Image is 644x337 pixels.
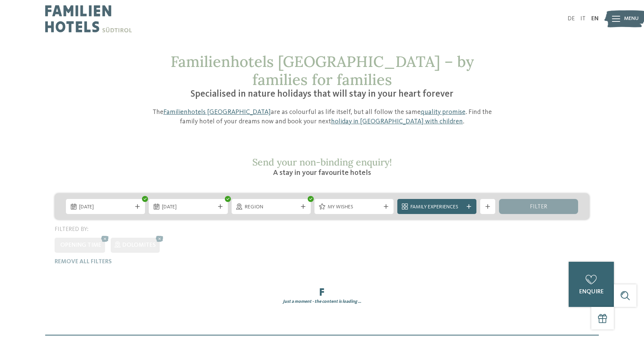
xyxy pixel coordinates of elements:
span: Family Experiences [411,203,463,211]
span: Specialised in nature holidays that will stay in your heart forever [191,90,453,99]
a: EN [591,16,599,22]
a: Familienhotels [GEOGRAPHIC_DATA] [163,109,271,115]
span: [DATE] [79,203,132,211]
span: Region [245,203,298,211]
a: IT [580,16,586,22]
span: A stay in your favourite hotels [273,169,371,177]
span: enquire [579,289,604,295]
span: My wishes [328,203,380,211]
a: DE [568,16,575,22]
a: quality promise [421,109,465,115]
a: holiday in [GEOGRAPHIC_DATA] with children [331,118,463,125]
a: enquire [569,262,614,307]
div: Just a moment - the content is loading … [49,299,595,305]
span: Menu [624,15,639,23]
span: Send your non-binding enquiry! [252,156,392,168]
p: The are as colourful as life itself, but all follow the same . Find the family hotel of your drea... [143,108,501,126]
span: Familienhotels [GEOGRAPHIC_DATA] – by families for families [171,52,474,89]
span: [DATE] [162,203,215,211]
